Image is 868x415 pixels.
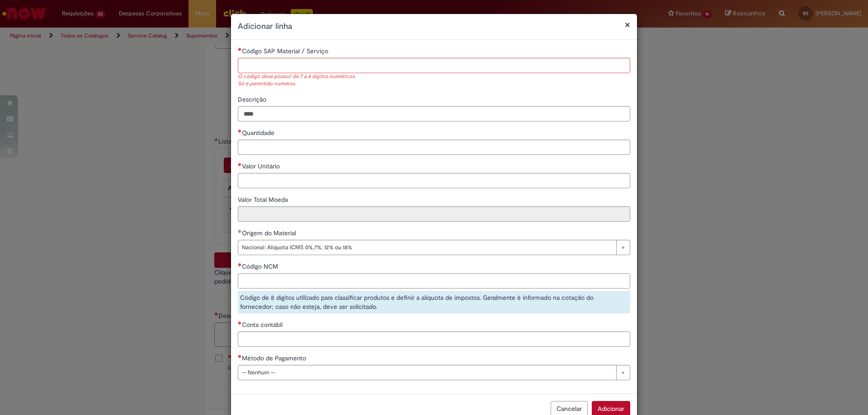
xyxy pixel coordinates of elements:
[238,331,630,347] input: Conta contábil
[242,162,282,170] span: Valor Unitário
[238,196,290,204] span: Somente leitura - Valor Total Moeda
[238,229,242,233] span: Obrigatório Preenchido
[238,163,242,166] span: Necessários
[238,73,630,81] div: O código deve possuir de 7 a 8 dígitos numéricos.
[625,20,630,29] button: Fechar modal
[238,129,242,133] span: Necessários
[238,206,630,222] input: Valor Total Moeda
[238,95,268,103] span: Descrição
[238,273,630,289] input: Código NCM
[242,262,280,270] span: Código NCM
[238,47,242,51] span: Necessários
[242,47,330,55] span: Código SAP Material / Serviço
[242,229,298,237] span: Origem do Material
[238,321,242,325] span: Necessários
[238,106,630,121] input: Descrição
[242,129,276,137] span: Quantidade
[238,140,630,155] input: Quantidade
[238,291,630,313] div: Código de 8 dígitos utilizado para classificar produtos e definir a alíquota de impostos. Geralme...
[242,321,284,329] span: Conta contábil
[238,173,630,188] input: Valor Unitário
[242,354,308,362] span: Método de Pagamento
[238,263,242,266] span: Necessários
[238,354,242,358] span: Necessários
[238,21,630,33] h2: Adicionar linha
[242,365,612,380] span: -- Nenhum --
[238,58,630,73] input: Código SAP Material / Serviço
[238,80,630,88] div: Só é permitido números.
[242,240,612,255] span: Nacional: Alíquota ICMS 0%,7%, 12% ou 18%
